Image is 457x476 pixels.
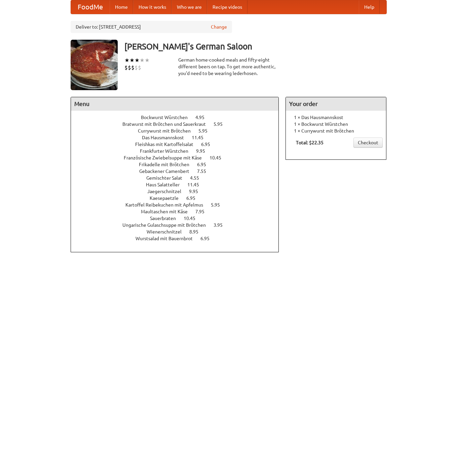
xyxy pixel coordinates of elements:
span: 8.95 [189,229,205,234]
li: $ [124,64,128,71]
span: 5.95 [211,202,227,208]
a: Who we are [172,0,207,14]
span: 11.45 [187,182,206,187]
span: 10.45 [184,216,202,221]
span: 7.55 [197,169,213,174]
span: Currywurst mit Brötchen [138,128,197,134]
span: 9.95 [196,148,212,154]
span: Französische Zwiebelsuppe mit Käse [124,155,208,160]
a: Bratwurst mit Brötchen und Sauerkraut 5.95 [122,121,235,127]
span: Kartoffel Reibekuchen mit Apfelmus [125,202,210,208]
span: Bratwurst mit Brötchen und Sauerkraut [122,121,213,127]
span: Gebackener Camenbert [139,169,196,174]
a: Ungarische Gulaschsuppe mit Brötchen 3.95 [122,222,235,228]
li: ★ [135,57,140,64]
span: Frankfurter Würstchen [140,148,195,154]
a: FoodMe [71,0,110,14]
span: Kaesepaetzle [150,195,185,201]
li: ★ [145,57,150,64]
li: $ [128,64,131,71]
span: 5.95 [214,121,229,127]
span: 7.95 [195,209,211,214]
a: Jaegerschnitzel 9.95 [147,189,211,194]
a: Wienerschnitzel 8.95 [147,229,211,234]
a: Checkout [353,138,383,148]
li: ★ [140,57,145,64]
li: $ [131,64,135,71]
li: $ [135,64,138,71]
span: 5.95 [198,128,214,134]
a: Gemischter Salat 4.55 [146,175,212,181]
span: 6.95 [197,162,213,167]
span: 4.55 [190,175,206,181]
a: Recipe videos [207,0,247,14]
li: ★ [124,57,129,64]
a: Kartoffel Reibekuchen mit Apfelmus 5.95 [125,202,232,208]
h3: [PERSON_NAME]'s German Saloon [124,40,387,53]
li: ★ [129,57,135,64]
a: Französische Zwiebelsuppe mit Käse 10.45 [124,155,234,160]
span: Frikadelle mit Brötchen [139,162,196,167]
li: 1 × Currywurst mit Brötchen [289,127,383,134]
span: 3.95 [214,222,229,228]
img: angular.jpg [71,40,118,90]
a: Currywurst mit Brötchen 5.95 [138,128,220,134]
div: German home-cooked meals and fifty-eight different beers on tap. To get more authentic, you'd nee... [178,57,279,77]
a: Maultaschen mit Käse 7.95 [141,209,217,214]
a: Gebackener Camenbert 7.55 [139,169,219,174]
span: Fleishkas mit Kartoffelsalat [135,142,200,147]
span: 6.95 [186,195,202,201]
span: 11.45 [192,135,210,140]
span: Das Hausmannskost [142,135,191,140]
span: Ungarische Gulaschsuppe mit Brötchen [122,222,213,228]
a: Help [359,0,380,14]
h4: Your order [286,97,386,111]
a: Bockwurst Würstchen 4.95 [141,115,217,120]
a: Frikadelle mit Brötchen 6.95 [139,162,219,167]
a: Fleishkas mit Kartoffelsalat 6.95 [135,142,223,147]
span: 4.95 [195,115,211,120]
li: 1 × Das Hausmannskost [289,114,383,121]
span: 10.45 [210,155,228,160]
a: Sauerbraten 10.45 [150,216,208,221]
span: Haus Salatteller [146,182,186,187]
span: Gemischter Salat [146,175,189,181]
span: 6.95 [201,142,217,147]
a: Change [211,24,227,30]
a: Wurstsalad mit Bauernbrot 6.95 [136,236,222,241]
span: Wienerschnitzel [147,229,188,234]
a: Haus Salatteller 11.45 [146,182,212,187]
div: Deliver to: [STREET_ADDRESS] [71,21,232,33]
a: Frankfurter Würstchen 9.95 [140,148,218,154]
span: Maultaschen mit Käse [141,209,194,214]
b: Total: $22.35 [296,140,323,145]
a: Home [110,0,133,14]
a: Kaesepaetzle 6.95 [150,195,208,201]
li: $ [138,64,141,71]
span: 6.95 [200,236,216,241]
span: Sauerbraten [150,216,183,221]
span: 9.95 [189,189,205,194]
a: How it works [133,0,172,14]
span: Jaegerschnitzel [147,189,188,194]
li: 1 × Bockwurst Würstchen [289,121,383,127]
h4: Menu [71,97,279,111]
span: Wurstsalad mit Bauernbrot [136,236,199,241]
a: Das Hausmannskost 11.45 [142,135,216,140]
span: Bockwurst Würstchen [141,115,194,120]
